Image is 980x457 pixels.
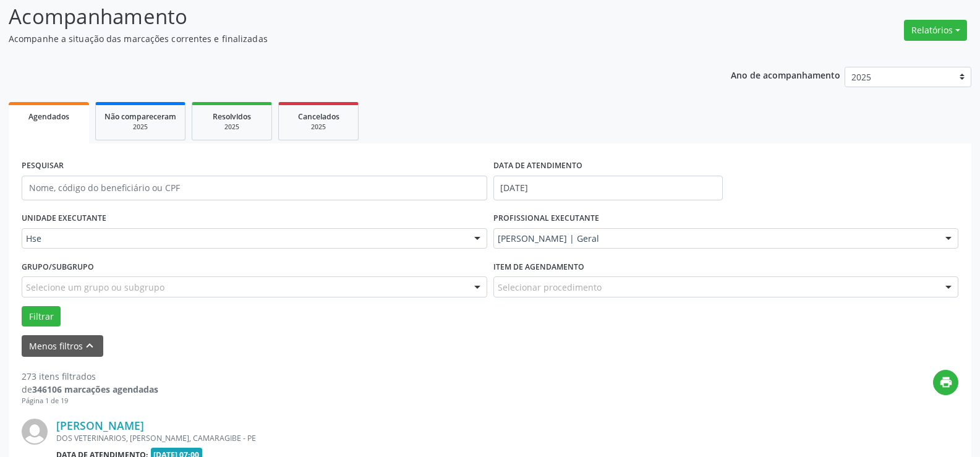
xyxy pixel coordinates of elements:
div: 2025 [201,122,263,132]
span: Resolvidos [213,111,251,122]
a: [PERSON_NAME] [56,419,144,432]
img: img [22,419,48,445]
div: DOS VETERINARIOS, [PERSON_NAME], CAMARAGIBE - PE [56,433,773,443]
input: Nome, código do beneficiário ou CPF [22,176,487,200]
button: Relatórios [904,20,967,41]
span: Agendados [28,111,69,122]
span: Cancelados [298,111,339,122]
span: [PERSON_NAME] | Geral [498,233,934,245]
div: 273 itens filtrados [22,370,158,383]
p: Acompanhamento [9,1,683,32]
label: PROFISSIONAL EXECUTANTE [493,209,599,228]
button: Menos filtroskeyboard_arrow_up [22,335,103,357]
span: Hse [26,233,462,245]
label: Grupo/Subgrupo [22,257,94,276]
i: print [939,375,953,389]
p: Acompanhe a situação das marcações correntes e finalizadas [9,32,683,45]
p: Ano de acompanhamento [731,67,840,82]
i: keyboard_arrow_up [83,339,96,352]
div: 2025 [104,122,176,132]
div: Página 1 de 19 [22,396,158,406]
label: Item de agendamento [493,257,584,276]
span: Não compareceram [104,111,176,122]
button: Filtrar [22,306,61,327]
label: UNIDADE EXECUTANTE [22,209,106,228]
input: Selecione um intervalo [493,176,723,200]
div: de [22,383,158,396]
span: Selecione um grupo ou subgrupo [26,281,164,294]
span: Selecionar procedimento [498,281,602,294]
label: DATA DE ATENDIMENTO [493,156,582,176]
div: 2025 [288,122,349,132]
strong: 346106 marcações agendadas [32,383,158,395]
button: print [933,370,958,395]
label: PESQUISAR [22,156,64,176]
